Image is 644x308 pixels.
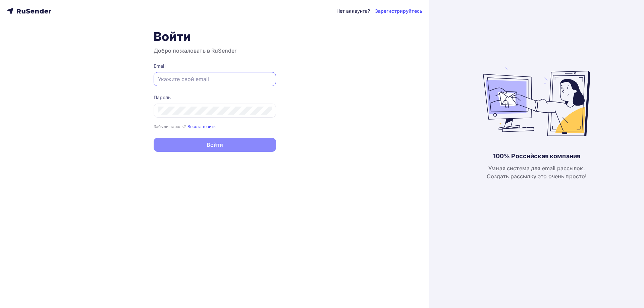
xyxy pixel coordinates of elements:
[187,123,216,129] a: Восстановить
[158,75,272,83] input: Укажите свой email
[154,138,276,152] button: Войти
[493,152,580,160] div: 100% Российская компания
[487,164,587,180] div: Умная система для email рассылок. Создать рассылку это очень просто!
[154,124,186,129] small: Забыли пароль?
[154,47,276,55] h3: Добро пожаловать в RuSender
[375,8,422,14] a: Зарегистрируйтесь
[154,63,276,69] div: Email
[187,124,216,129] small: Восстановить
[154,29,276,44] h1: Войти
[336,8,370,14] div: Нет аккаунта?
[154,94,276,101] div: Пароль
